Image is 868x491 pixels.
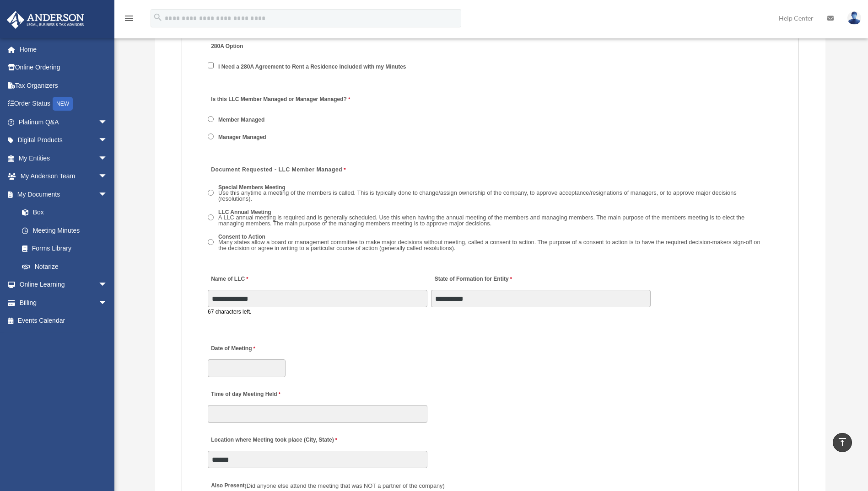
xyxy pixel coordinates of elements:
[6,131,121,149] a: Digital Productsarrow_drop_down
[4,11,87,29] img: Anderson Advisors Platinum Portal
[6,76,121,95] a: Tax Organizers
[13,221,117,240] a: Meeting Minutes
[6,312,121,330] a: Events Calendar
[6,294,121,312] a: Billingarrow_drop_down
[6,167,121,186] a: My Anderson Teamarrow_drop_down
[833,433,852,452] a: vertical_align_top
[153,12,163,22] i: search
[208,40,295,53] label: 280A Option
[13,257,121,276] a: Notarize
[53,97,73,111] div: NEW
[208,434,340,447] label: Location where Meeting took place (City, State)
[218,239,760,251] span: Many states allow a board or management committee to make major decisions without meeting, called...
[13,240,121,258] a: Forms Library
[98,276,117,294] span: arrow_drop_down
[98,167,117,186] span: arrow_drop_down
[216,208,773,229] label: LLC Annual Meeting
[124,16,135,24] a: menu
[216,63,410,71] label: I Need a 280A Agreement to Rent a Residence Included with my Minutes
[208,273,250,286] label: Name of LLC
[6,185,121,203] a: My Documentsarrow_drop_down
[837,437,848,448] i: vertical_align_top
[98,149,117,168] span: arrow_drop_down
[6,59,121,77] a: Online Ordering
[13,203,121,222] a: Box
[6,95,121,113] a: Order StatusNEW
[6,40,121,59] a: Home
[208,307,427,317] div: 67 characters left.
[6,113,121,131] a: Platinum Q&Aarrow_drop_down
[245,482,445,489] span: (Did anyone else attend the meeting that was NOT a partner of the company)
[124,13,135,24] i: menu
[218,214,744,227] span: A LLC annual meeting is required and is generally scheduled. Use this when having the annual meet...
[98,185,117,204] span: arrow_drop_down
[847,11,861,25] img: User Pic
[216,133,270,142] label: Manager Managed
[216,116,268,124] label: Member Managed
[208,389,295,401] label: Time of day Meeting Held
[208,93,352,106] label: Is this LLC Member Managed or Manager Managed?
[98,113,117,132] span: arrow_drop_down
[98,294,117,312] span: arrow_drop_down
[211,166,342,173] span: Document Requested - LLC Member Managed
[98,131,117,150] span: arrow_drop_down
[218,189,737,202] span: Use this anytime a meeting of the members is called. This is typically done to change/assign owne...
[216,233,773,253] label: Consent to Action
[431,273,514,286] label: State of Formation for Entity
[6,276,121,294] a: Online Learningarrow_drop_down
[208,343,295,355] label: Date of Meeting
[6,149,121,167] a: My Entitiesarrow_drop_down
[216,184,773,204] label: Special Members Meeting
